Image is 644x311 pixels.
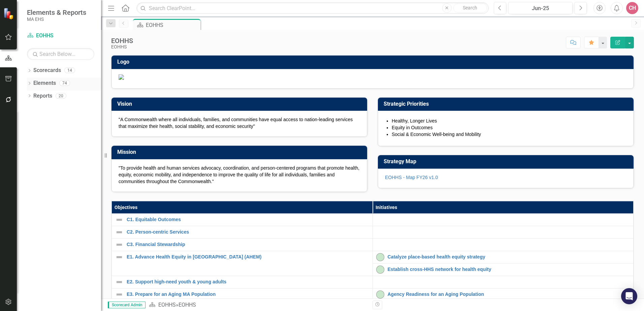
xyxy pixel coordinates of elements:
[376,266,384,274] img: On-track
[115,241,123,249] img: Not Defined
[108,302,146,308] span: Scorecard Admin
[127,242,369,247] a: C3. Financial Stewardship
[112,226,373,238] td: Double-Click to Edit Right Click for Context Menu
[33,67,61,74] a: Scorecards
[373,288,634,301] td: Double-Click to Edit Right Click for Context Menu
[127,217,369,222] a: C1. Equitable Outcomes
[392,118,437,124] span: Healthy, Longer Lives
[127,279,369,284] a: E2. Support high-need youth & young adults
[626,2,638,14] button: CH
[373,251,634,263] td: Double-Click to Edit Right Click for Context Menu
[376,290,384,299] img: On-track
[112,238,373,251] td: Double-Click to Edit Right Click for Context Menu
[112,213,373,226] td: Double-Click to Edit Right Click for Context Menu
[392,125,432,130] span: Equity in Outcomes
[115,216,123,224] img: Not Defined
[376,253,384,261] img: On-track
[117,101,364,107] h3: Vision
[127,292,369,297] a: E3. Prepare for an Aging MA Population
[111,37,133,44] div: EOHHS
[119,165,359,184] span: "To provide health and human services advocacy, coordination, and person-centered programs that p...
[27,32,94,40] a: EOHHS
[127,230,369,235] a: C2. Person-centric Services
[511,4,570,12] div: Jun-25
[115,290,123,299] img: Not Defined
[158,302,176,308] a: EOHHS
[388,254,630,260] a: Catalyze place-based health equity strategy
[3,7,15,20] img: ClearPoint Strategy
[385,175,438,180] a: EOHHS - Map FY26 v1.0
[621,288,637,304] div: Open Intercom Messenger
[119,117,353,129] span: "A Commonwealth where all individuals, families, and communities have equal access to nation-lead...
[117,59,630,65] h3: Logo
[388,267,630,272] a: Establish cross-HHS network for health equity
[27,48,94,60] input: Search Below...
[33,92,52,100] a: Reports
[112,276,373,288] td: Double-Click to Edit Right Click for Context Menu
[149,301,367,309] div: »
[373,263,634,276] td: Double-Click to Edit Right Click for Context Menu
[115,278,123,286] img: Not Defined
[27,8,86,16] span: Elements & Reports
[111,44,133,49] div: EOHHS
[388,292,630,297] a: Agency Readiness for an Aging Population
[56,93,66,99] div: 20
[453,3,487,13] button: Search
[384,159,630,165] h3: Strategy Map
[179,302,196,308] div: EOHHS
[27,16,86,22] small: MA EHS
[136,2,489,14] input: Search ClearPoint...
[119,74,626,80] img: Document.png
[64,68,75,73] div: 14
[392,132,481,137] span: Social & Economic Well-being and Mobility
[33,79,56,87] a: Elements
[59,80,70,86] div: 74
[146,21,199,29] div: EOHHS
[117,149,364,155] h3: Mission
[384,101,630,107] h3: Strategic Priorities
[127,254,369,260] a: E1. Advance Health Equity in [GEOGRAPHIC_DATA] (AHEM)
[112,251,373,276] td: Double-Click to Edit Right Click for Context Menu
[463,5,477,10] span: Search
[115,228,123,236] img: Not Defined
[508,2,573,14] button: Jun-25
[115,253,123,261] img: Not Defined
